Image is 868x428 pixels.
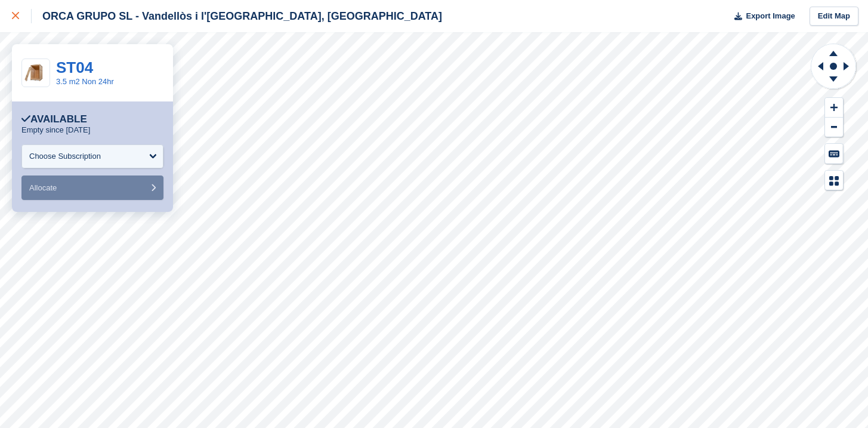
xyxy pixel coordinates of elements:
button: Export Image [727,7,795,26]
img: 180322_timberPackaging_websiteImages_1120x763px_removalParent2.jpg [22,63,50,82]
span: Allocate [29,183,57,192]
div: Choose Subscription [29,150,101,162]
button: Map Legend [825,171,843,190]
a: ST04 [56,58,93,76]
p: Empty since [DATE] [21,125,90,135]
button: Keyboard Shortcuts [825,144,843,164]
div: ORCA GRUPO SL - Vandellòs i l'[GEOGRAPHIC_DATA], [GEOGRAPHIC_DATA] [32,9,442,23]
a: Edit Map [810,7,858,26]
button: Allocate [21,175,163,200]
button: Zoom Out [825,118,843,137]
button: Zoom In [825,98,843,118]
div: Available [21,113,87,125]
a: 3.5 m2 Non 24hr [56,77,114,86]
span: Export Image [746,10,795,22]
